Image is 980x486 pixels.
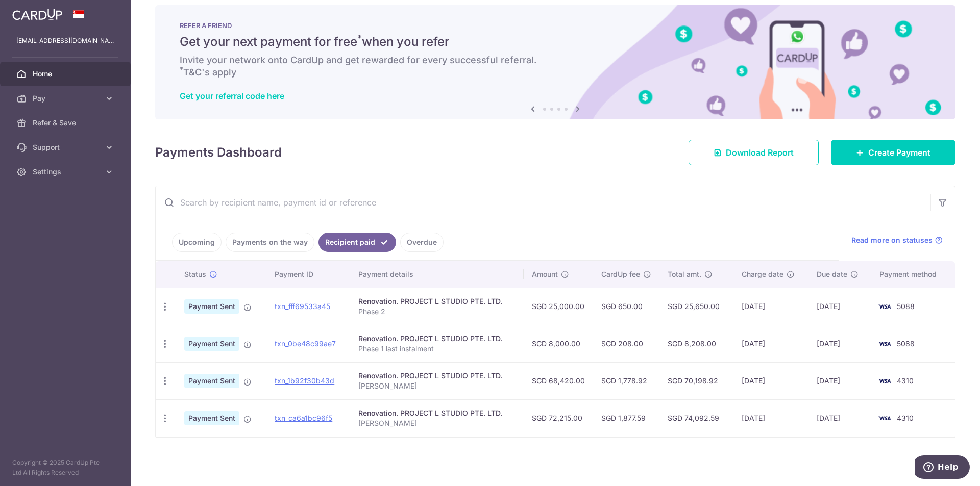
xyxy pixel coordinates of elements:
[358,408,515,418] div: Renovation. PROJECT L STUDIO PTE. LTD.
[871,261,955,288] th: Payment method
[874,412,895,424] img: Bank Card
[33,93,100,104] span: Pay
[808,325,871,362] td: [DATE]
[172,233,222,252] a: Upcoming
[180,34,931,50] h5: Get your next payment for free when you refer
[33,69,100,79] span: Home
[524,288,593,325] td: SGD 25,000.00
[659,325,733,362] td: SGD 8,208.00
[593,362,659,399] td: SGD 1,778.92
[897,376,914,385] span: 4310
[275,339,336,348] a: txn_0be48c99ae7
[742,269,783,279] span: Charge date
[668,269,701,279] span: Total amt.
[733,288,808,325] td: [DATE]
[689,140,819,165] a: Download Report
[184,411,239,425] span: Payment Sent
[874,338,895,350] img: Bank Card
[601,269,640,279] span: CardUp fee
[593,288,659,325] td: SGD 650.00
[593,325,659,362] td: SGD 208.00
[266,261,350,288] th: Payment ID
[184,337,239,351] span: Payment Sent
[524,325,593,362] td: SGD 8,000.00
[874,375,895,387] img: Bank Card
[275,414,332,422] a: txn_ca6a1bc96f5
[532,269,558,279] span: Amount
[350,261,523,288] th: Payment details
[358,344,515,354] p: Phase 1 last instalment
[275,302,330,311] a: txn_fff69533a45
[868,146,930,159] span: Create Payment
[180,91,284,101] a: Get your referral code here
[897,339,915,348] span: 5088
[897,302,915,311] span: 5088
[318,233,396,252] a: Recipient paid
[524,399,593,437] td: SGD 72,215.00
[358,306,515,317] p: Phase 2
[851,235,943,245] a: Read more on statuses
[817,269,847,279] span: Due date
[808,399,871,437] td: [DATE]
[155,143,282,162] h4: Payments Dashboard
[184,269,206,279] span: Status
[659,288,733,325] td: SGD 25,650.00
[275,376,334,385] a: txn_1b92f30b43d
[358,371,515,381] div: Renovation. PROJECT L STUDIO PTE. LTD.
[33,118,100,128] span: Refer & Save
[358,334,515,344] div: Renovation. PROJECT L STUDIO PTE. LTD.
[16,36,114,46] p: [EMAIL_ADDRESS][DOMAIN_NAME]
[358,296,515,306] div: Renovation. PROJECT L STUDIO PTE. LTD.
[659,399,733,437] td: SGD 74,092.59
[524,362,593,399] td: SGD 68,420.00
[733,362,808,399] td: [DATE]
[184,299,239,314] span: Payment Sent
[180,21,931,30] p: REFER A FRIEND
[851,235,933,245] span: Read more on statuses
[156,186,930,219] input: Search by recipient name, payment id or reference
[915,455,970,481] iframe: Opens a widget where you can find more information
[180,54,931,79] h6: Invite your network onto CardUp and get rewarded for every successful referral. T&C's apply
[874,300,895,313] img: Bank Card
[808,362,871,399] td: [DATE]
[12,8,62,20] img: CardUp
[33,167,100,177] span: Settings
[726,146,794,159] span: Download Report
[358,381,515,391] p: [PERSON_NAME]
[733,399,808,437] td: [DATE]
[33,142,100,152] span: Support
[226,233,314,252] a: Payments on the way
[400,233,444,252] a: Overdue
[808,288,871,325] td: [DATE]
[659,362,733,399] td: SGD 70,198.92
[358,418,515,428] p: [PERSON_NAME]
[897,414,914,422] span: 4310
[593,399,659,437] td: SGD 1,877.59
[184,374,239,388] span: Payment Sent
[831,140,955,165] a: Create Payment
[733,325,808,362] td: [DATE]
[155,5,955,119] img: RAF banner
